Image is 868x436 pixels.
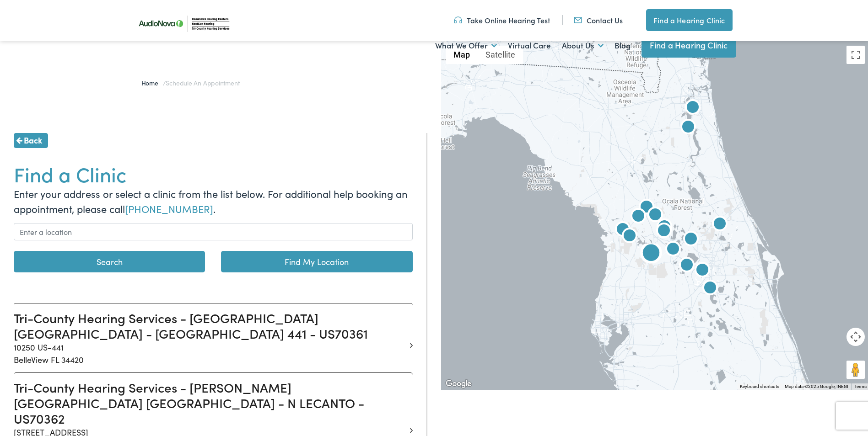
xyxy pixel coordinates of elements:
input: Enter a location [14,223,413,240]
a: Find My Location [221,251,412,272]
span: Schedule an Appointment [166,78,239,87]
h1: Find a Clinic [14,162,413,186]
a: Contact Us [574,15,623,25]
span: / [141,78,240,87]
a: Find a Hearing Clinic [642,33,736,58]
a: Back [14,133,48,148]
span: Back [24,134,42,146]
a: What We Offer [435,29,497,63]
p: Enter your address or select a clinic from the list below. For additional help booking an appoint... [14,186,413,216]
img: utility icon [574,15,582,25]
h3: Tri-County Hearing Services - [GEOGRAPHIC_DATA] [GEOGRAPHIC_DATA] - [GEOGRAPHIC_DATA] 441 - US70361 [14,310,406,341]
h3: Tri-County Hearing Services - [PERSON_NAME][GEOGRAPHIC_DATA] [GEOGRAPHIC_DATA] - N LECANTO - US70362 [14,380,406,426]
a: Take Online Hearing Test [454,15,550,25]
a: [PHONE_NUMBER] [125,202,213,216]
a: Blog [615,29,631,63]
a: Home [141,78,163,87]
a: About Us [562,29,604,63]
a: Tri-County Hearing Services - [GEOGRAPHIC_DATA] [GEOGRAPHIC_DATA] - [GEOGRAPHIC_DATA] 441 - US703... [14,310,406,366]
p: 10250 US-441 BelleView FL 34420 [14,341,406,366]
button: Search [14,251,205,272]
img: utility icon [454,15,462,25]
a: Find a Hearing Clinic [646,9,732,31]
a: Virtual Care [508,29,551,63]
